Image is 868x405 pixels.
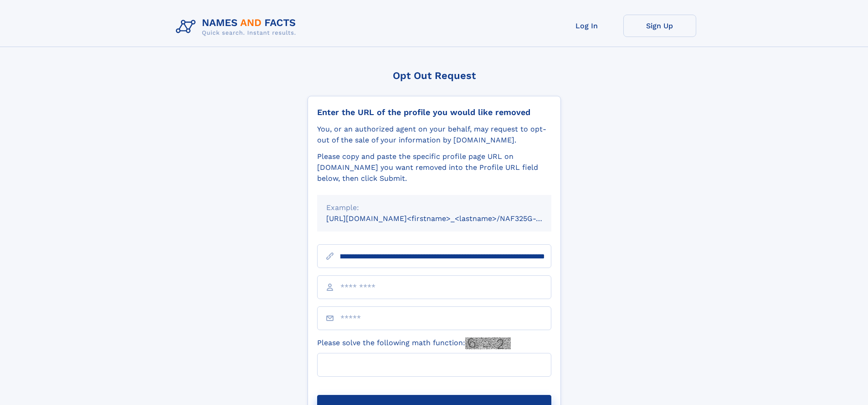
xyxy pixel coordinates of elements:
[317,337,511,349] label: Please solve the following math function:
[623,15,696,37] a: Sign Up
[326,214,569,223] small: [URL][DOMAIN_NAME]<firstname>_<lastname>/NAF325G-xxxxxxxx
[317,151,551,184] div: Please copy and paste the specific profile page URL on [DOMAIN_NAME] you want removed into the Pr...
[326,202,542,213] div: Example:
[308,70,561,81] div: Opt Out Request
[550,15,623,37] a: Log In
[317,124,551,146] div: You, or an authorized agent on your behalf, may request to opt-out of the sale of your informatio...
[172,15,303,39] img: Logo Names and Facts
[317,107,551,117] div: Enter the URL of the profile you would like removed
